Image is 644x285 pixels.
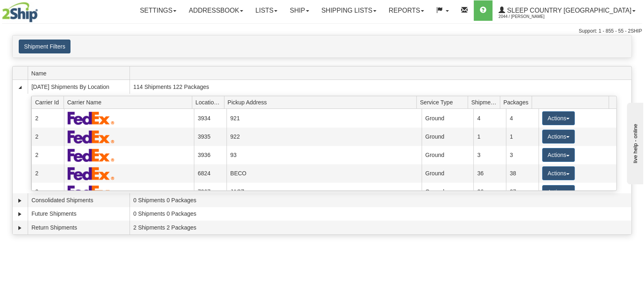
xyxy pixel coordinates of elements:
span: Location Id [196,96,224,108]
td: 2 Shipments 2 Packages [130,221,631,234]
td: 6824 [194,164,226,183]
button: Actions [542,111,575,125]
td: 2 [31,146,64,164]
td: 3936 [194,146,226,164]
div: Support: 1 - 855 - 55 - 2SHIP [2,28,642,35]
a: Reports [382,0,430,21]
td: 4 [506,109,538,127]
div: live help - online [6,7,75,13]
td: 1 [506,128,538,146]
button: Actions [542,148,575,162]
td: 26 [473,183,506,201]
td: Ground [422,146,474,164]
a: Expand [16,197,24,205]
td: 921 [226,109,422,127]
img: FedEx [68,185,114,199]
span: Name [31,67,130,80]
td: 114 Shipments 122 Packages [130,80,631,94]
button: Actions [542,130,575,144]
td: 1 [473,128,506,146]
td: 2 [31,128,64,146]
td: Ground [422,128,474,146]
a: Expand [16,210,24,218]
td: 2 [31,109,64,127]
td: [DATE] Shipments By Location [28,80,130,94]
td: 2 [31,183,64,201]
span: 2044 / [PERSON_NAME] [499,13,560,21]
button: Actions [542,166,575,180]
td: BECO [226,164,422,183]
td: 922 [226,128,422,146]
a: Lists [249,0,284,21]
a: Shipping lists [315,0,382,21]
img: FedEx [68,167,114,180]
td: 93 [226,146,422,164]
td: 38 [506,164,538,183]
a: Ship [284,0,315,21]
a: Sleep Country [GEOGRAPHIC_DATA] 2044 / [PERSON_NAME] [492,0,642,21]
span: Service Type [420,96,468,108]
td: 7267 [194,183,226,201]
a: Addressbook [182,0,249,21]
td: 3 [473,146,506,164]
span: Sleep Country [GEOGRAPHIC_DATA] [505,7,631,14]
img: FedEx [68,148,114,162]
a: Collapse [16,83,24,91]
td: Consolidated Shipments [28,193,130,207]
td: 0 Shipments 0 Packages [130,207,631,221]
td: Ground [422,109,474,127]
span: Pickup Address [228,96,417,108]
iframe: chat widget [625,101,643,184]
td: JASZ [226,183,422,201]
td: Ground [422,164,474,183]
button: Shipment Filters [19,40,70,53]
td: Ground [422,183,474,201]
span: Carrier Id [35,96,64,108]
td: Future Shipments [28,207,130,221]
span: Packages [503,96,532,108]
span: Shipments [471,96,500,108]
span: Carrier Name [67,96,192,108]
td: 36 [473,164,506,183]
img: FedEx [68,130,114,144]
td: 2 [31,164,64,183]
td: 3934 [194,109,226,127]
a: Settings [134,0,182,21]
td: 3 [506,146,538,164]
td: Return Shipments [28,221,130,234]
button: Actions [542,185,575,199]
img: FedEx [68,111,114,125]
td: 4 [473,109,506,127]
img: logo2044.jpg [2,2,38,22]
td: 27 [506,183,538,201]
a: Expand [16,224,24,232]
td: 0 Shipments 0 Packages [130,193,631,207]
td: 3935 [194,128,226,146]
